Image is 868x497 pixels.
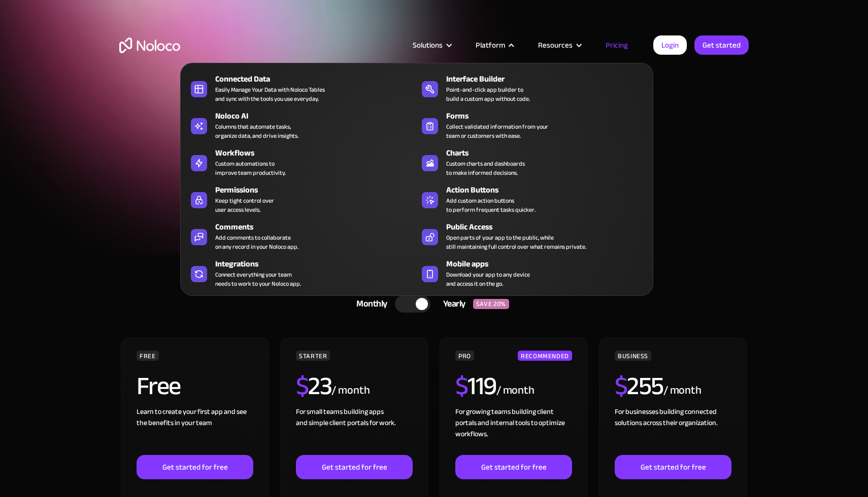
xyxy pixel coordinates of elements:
[119,37,180,53] a: home
[446,270,530,288] span: Download your app to any device and access it on the go.
[538,39,573,52] div: Resources
[694,35,749,55] a: Get started
[331,383,370,399] div: / month
[417,182,648,216] a: Action ButtonsAdd custom action buttonsto perform frequent tasks quicker.
[653,35,687,55] a: Login
[215,159,286,177] div: Custom automations to improve team productivity.
[137,351,159,361] div: FREE
[215,110,421,122] div: Noloco AI
[344,296,395,312] div: Monthly
[215,147,421,159] div: Workflows
[430,296,473,312] div: Yearly
[296,406,413,455] div: For small teams building apps and simple client portals for work. ‍
[455,406,572,455] div: For growing teams building client portals and internal tools to optimize workflows.
[417,71,648,105] a: Interface BuilderPoint-and-click app builder tobuild a custom app without code.
[400,39,463,52] div: Solutions
[417,256,648,290] a: Mobile appsDownload your app to any deviceand access it on the go.
[119,157,749,172] h2: Start for free. Upgrade to support your business at any stage.
[615,406,731,455] div: For businesses building connected solutions across their organization. ‍
[215,221,421,233] div: Comments
[446,73,652,85] div: Interface Builder
[455,373,496,399] h2: 119
[663,383,702,399] div: / month
[186,256,417,290] a: IntegrationsConnect everything your teamneeds to work to your Noloco app.
[296,373,332,399] h2: 23
[215,258,421,270] div: Integrations
[446,147,652,159] div: Charts
[215,85,325,103] div: Easily Manage Your Data with Noloco Tables and sync with the tools you use everyday.
[137,373,181,399] h2: Free
[215,270,301,288] div: Connect everything your team needs to work to your Noloco app.
[417,219,648,253] a: Public AccessOpen parts of your app to the public, whilestill maintaining full control over what ...
[413,39,443,52] div: Solutions
[215,196,274,214] div: Keep tight control over user access levels.
[518,351,572,361] div: RECOMMENDED
[463,39,525,52] div: Platform
[446,233,586,251] div: Open parts of your app to the public, while still maintaining full control over what remains priv...
[446,122,548,140] div: Collect validated information from your team or customers with ease.
[446,184,652,196] div: Action Buttons
[215,122,298,140] div: Columns that automate tasks, organize data, and drive insights.
[137,406,253,455] div: Learn to create your first app and see the benefits in your team ‍
[446,258,652,270] div: Mobile apps
[446,221,652,233] div: Public Access
[446,85,530,103] div: Point-and-click app builder to build a custom app without code.
[476,39,505,52] div: Platform
[186,108,417,142] a: Noloco AIColumns that automate tasks,organize data, and drive insights.
[525,39,593,52] div: Resources
[417,108,648,142] a: FormsCollect validated information from yourteam or customers with ease.
[215,233,298,251] div: Add comments to collaborate on any record in your Noloco app.
[446,159,525,177] div: Custom charts and dashboards to make informed decisions.
[296,362,309,410] span: $
[615,455,731,479] a: Get started for free
[186,219,417,253] a: CommentsAdd comments to collaborateon any record in your Noloco app.
[215,73,421,85] div: Connected Data
[296,455,413,479] a: Get started for free
[186,182,417,216] a: PermissionsKeep tight control overuser access levels.
[119,265,749,291] div: CHOOSE YOUR PLAN
[593,39,641,52] a: Pricing
[186,145,417,179] a: WorkflowsCustom automations toimprove team productivity.
[455,455,572,479] a: Get started for free
[455,351,474,361] div: PRO
[296,351,330,361] div: STARTER
[615,373,663,399] h2: 255
[615,351,651,361] div: BUSINESS
[455,362,468,410] span: $
[180,49,653,296] nav: Platform
[186,71,417,105] a: Connected DataEasily Manage Your Data with Noloco Tablesand sync with the tools you use everyday.
[496,383,535,399] div: / month
[137,455,253,479] a: Get started for free
[215,184,421,196] div: Permissions
[417,145,648,179] a: ChartsCustom charts and dashboardsto make informed decisions.
[473,299,509,309] div: SAVE 20%
[446,110,652,122] div: Forms
[446,196,536,214] div: Add custom action buttons to perform frequent tasks quicker.
[615,362,627,410] span: $
[119,86,749,147] h1: Flexible Pricing Designed for Business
